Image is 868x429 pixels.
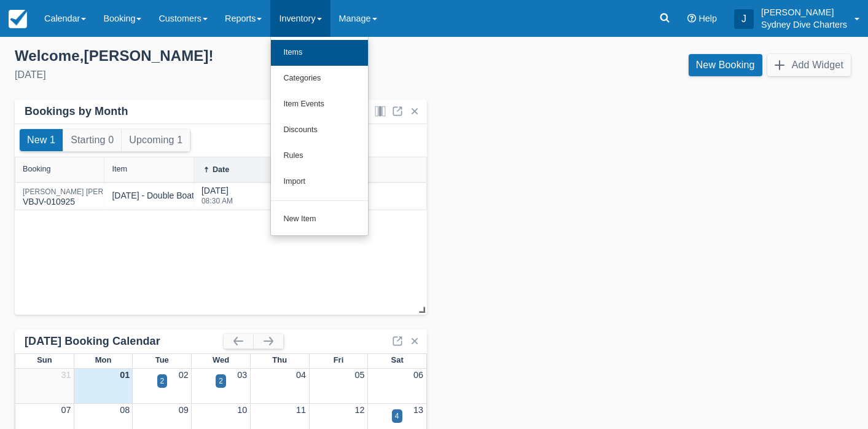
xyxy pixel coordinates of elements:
a: 12 [354,405,364,415]
a: 03 [237,370,247,380]
div: [PERSON_NAME] [PERSON_NAME] [23,188,147,195]
div: [DATE] Booking Calendar [25,334,224,348]
a: 10 [237,405,247,415]
span: Thu [272,355,287,364]
div: 08:30 AM [201,197,233,205]
i: Help [687,14,696,23]
span: Help [698,14,717,23]
a: Items [271,40,368,66]
a: 31 [61,370,71,380]
a: 08 [120,405,130,415]
div: [DATE] [15,68,424,82]
a: 05 [354,370,364,380]
a: 04 [296,370,306,380]
div: [DATE] [201,184,233,212]
a: 07 [61,405,71,415]
span: Sat [391,355,404,364]
ul: Inventory [270,37,369,236]
a: [PERSON_NAME] [PERSON_NAME]VBJV-010925 [23,193,147,199]
a: 01 [120,370,130,380]
button: Starting 0 [63,129,121,151]
a: 11 [296,405,306,415]
a: 06 [413,370,423,380]
a: Categories [271,66,368,92]
button: Add Widget [767,54,851,76]
span: Mon [95,355,112,364]
p: Sydney Dive Charters [761,18,847,31]
div: J [734,9,754,29]
a: 09 [179,405,189,415]
a: Import [271,169,368,195]
a: Rules [271,143,368,169]
span: Sun [37,355,52,364]
a: Item Events [271,92,368,117]
div: 2 [160,376,165,387]
div: Welcome , [PERSON_NAME] ! [15,47,424,65]
span: Wed [213,355,229,364]
span: Fri [334,355,344,364]
div: Bookings by Month [25,104,128,119]
img: checkfront-main-nav-mini-logo.png [9,10,27,28]
span: Tue [155,355,169,364]
a: Discounts [271,117,368,143]
p: [PERSON_NAME] [761,6,847,18]
div: 2 [219,376,223,387]
a: 02 [179,370,189,380]
div: Booking [23,165,51,173]
button: New 1 [20,129,63,151]
div: Item [112,165,127,173]
a: New Booking [689,54,762,76]
div: 4 [395,411,399,422]
a: 13 [413,405,423,415]
div: Date [213,165,229,174]
a: New Item [271,207,368,232]
div: VBJV-010925 [23,188,147,208]
div: [DATE] - Double Boat Dives - Departing 8am Little Manly / 8.20am Rose Bay, Single Tank Hire - (Ni... [112,189,546,202]
button: Upcoming 1 [122,129,190,151]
